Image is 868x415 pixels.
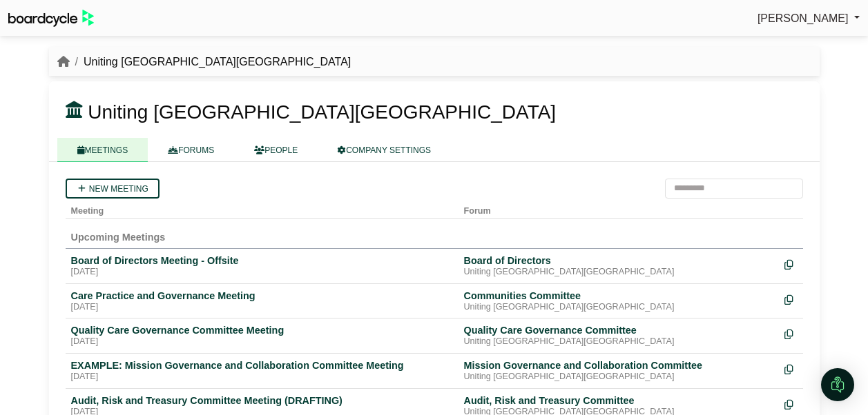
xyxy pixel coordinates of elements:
[464,302,773,313] div: Uniting [GEOGRAPHIC_DATA][GEOGRAPHIC_DATA]
[71,394,453,407] div: Audit, Risk and Treasury Committee Meeting (DRAFTING)
[70,53,351,71] li: Uniting [GEOGRAPHIC_DATA][GEOGRAPHIC_DATA]
[66,218,803,248] td: Upcoming Meetings
[464,254,773,278] a: Board of Directors Uniting [GEOGRAPHIC_DATA][GEOGRAPHIC_DATA]
[464,359,773,383] a: Mission Governance and Collaboration Committee Uniting [GEOGRAPHIC_DATA][GEOGRAPHIC_DATA]
[464,336,773,347] div: Uniting [GEOGRAPHIC_DATA][GEOGRAPHIC_DATA]
[464,254,773,267] div: Board of Directors
[148,138,234,162] a: FORUMS
[821,368,854,401] div: Open Intercom Messenger
[464,372,773,383] div: Uniting [GEOGRAPHIC_DATA][GEOGRAPHIC_DATA]
[459,199,779,219] th: Forum
[784,290,798,308] div: Make a copy
[71,359,453,383] a: EXAMPLE: Mission Governance and Collaboration Committee Meeting [DATE]
[464,290,773,302] div: Communities Committee
[66,199,459,219] th: Meeting
[71,336,453,347] div: [DATE]
[8,10,94,27] img: BoardcycleBlackGreen-aaafeed430059cb809a45853b8cf6d952af9d84e6e89e1f1685b34bfd5cb7d64.svg
[464,324,773,347] a: Quality Care Governance Committee Uniting [GEOGRAPHIC_DATA][GEOGRAPHIC_DATA]
[464,267,773,278] div: Uniting [GEOGRAPHIC_DATA][GEOGRAPHIC_DATA]
[71,254,453,278] a: Board of Directors Meeting - Offsite [DATE]
[758,10,860,28] a: [PERSON_NAME]
[784,254,798,273] div: Make a copy
[71,372,453,383] div: [DATE]
[71,302,453,313] div: [DATE]
[88,101,556,123] span: Uniting [GEOGRAPHIC_DATA][GEOGRAPHIC_DATA]
[71,359,453,372] div: EXAMPLE: Mission Governance and Collaboration Committee Meeting
[784,324,798,343] div: Make a copy
[318,138,451,162] a: COMPANY SETTINGS
[66,179,160,199] a: New meeting
[71,290,453,313] a: Care Practice and Governance Meeting [DATE]
[758,12,849,24] span: [PERSON_NAME]
[71,254,453,267] div: Board of Directors Meeting - Offsite
[464,290,773,313] a: Communities Committee Uniting [GEOGRAPHIC_DATA][GEOGRAPHIC_DATA]
[464,324,773,336] div: Quality Care Governance Committee
[784,359,798,378] div: Make a copy
[57,53,351,71] nav: breadcrumb
[57,138,148,162] a: MEETINGS
[71,290,453,302] div: Care Practice and Governance Meeting
[71,324,453,336] div: Quality Care Governance Committee Meeting
[234,138,318,162] a: PEOPLE
[71,267,453,278] div: [DATE]
[784,394,798,413] div: Make a copy
[464,359,773,372] div: Mission Governance and Collaboration Committee
[464,394,773,407] div: Audit, Risk and Treasury Committee
[71,324,453,347] a: Quality Care Governance Committee Meeting [DATE]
